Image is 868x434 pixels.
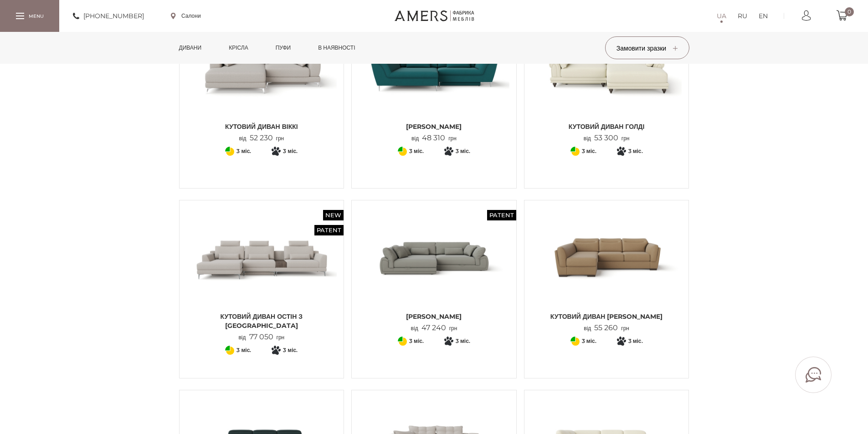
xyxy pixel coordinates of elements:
p: від грн [584,134,630,143]
span: New [323,210,344,220]
span: 53 300 [591,133,621,142]
span: 3 міс. [283,345,298,356]
span: Кутовий диван ГОЛДІ [531,122,682,131]
p: від грн [411,134,457,143]
span: 47 240 [418,323,449,332]
span: Patent [314,225,344,235]
span: 77 050 [246,332,277,341]
a: [PHONE_NUMBER] [73,10,144,21]
a: RU [738,10,747,21]
a: в наявності [311,32,362,64]
a: New Patent Кутовий Диван Грейсі Кутовий Диван Грейсі [PERSON_NAME] від48 310грн [359,17,509,143]
span: 3 міс. [409,336,424,347]
span: 3 міс. [582,146,596,157]
a: Крісла [222,32,255,64]
span: Кутовий диван ОСТІН з [GEOGRAPHIC_DATA] [186,312,337,330]
span: 3 міс. [283,146,298,157]
p: від грн [584,324,629,332]
span: 3 міс. [628,336,643,347]
p: від грн [239,134,284,143]
a: Кутовий диван Софія Кутовий диван Софія Кутовий диван [PERSON_NAME] від55 260грн [531,207,682,332]
a: UA [717,10,726,21]
a: Пуфи [269,32,298,64]
a: Дивани [172,32,209,64]
span: 3 міс. [582,336,596,347]
p: від грн [238,333,284,342]
a: Patent Кутовий Диван ДЖЕММА Кутовий Диван ДЖЕММА [PERSON_NAME] від47 240грн [359,207,509,332]
span: Замовити зразки [616,44,678,52]
span: 3 міс. [409,146,424,157]
a: New Patent Кутовий диван ВІККІ Кутовий диван ВІККІ Кутовий диван ВІККІ від52 230грн [186,17,337,143]
button: Замовити зразки [605,36,689,59]
span: Patent [487,210,516,220]
a: EN [759,10,768,21]
a: New Patent Кутовий диван ГОЛДІ Кутовий диван ГОЛДІ Кутовий диван ГОЛДІ від53 300грн [531,17,682,143]
span: 3 міс. [236,146,251,157]
span: 55 260 [591,323,621,332]
span: 3 міс. [236,345,251,356]
span: Кутовий диван [PERSON_NAME] [531,312,682,321]
a: Салони [171,12,201,20]
span: 3 міс. [456,336,470,347]
span: 0 [845,7,854,16]
span: 48 310 [419,133,448,142]
span: Кутовий диван ВІККІ [186,122,337,131]
span: 52 230 [247,133,276,142]
span: 3 міс. [628,146,643,157]
span: 3 міс. [456,146,470,157]
a: New Patent Кутовий диван ОСТІН з тумбою Кутовий диван ОСТІН з тумбою Кутовий диван ОСТІН з [GEOGR... [186,207,337,342]
span: [PERSON_NAME] [359,122,509,131]
p: від грн [411,324,457,332]
span: [PERSON_NAME] [359,312,509,321]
